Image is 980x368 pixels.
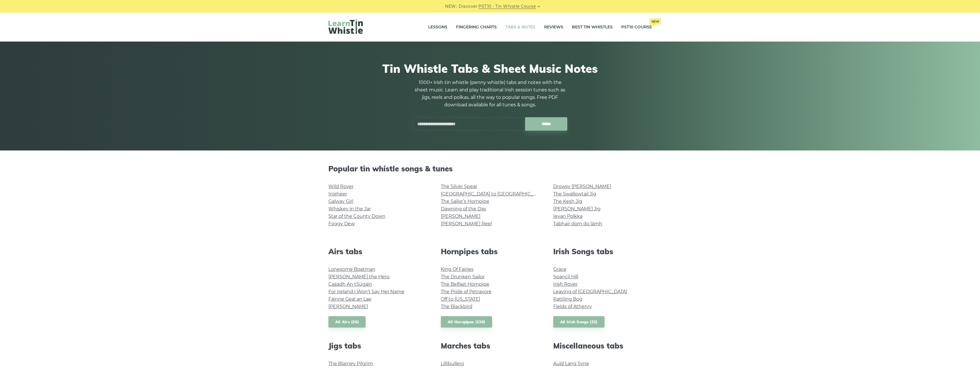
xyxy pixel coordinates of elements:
a: Wild Rover [328,184,354,189]
a: Lonesome Boatman [328,267,375,272]
a: [PERSON_NAME] Reel [441,221,492,226]
a: Foggy Dew [328,221,355,226]
h2: Airs tabs [328,247,427,256]
a: [PERSON_NAME] the Hero [328,274,389,279]
a: [PERSON_NAME] [441,214,480,219]
a: Fields of Athenry [553,304,592,309]
a: [GEOGRAPHIC_DATA] to [GEOGRAPHIC_DATA] [441,191,547,197]
a: [PERSON_NAME] [328,304,368,309]
a: The Pride of Petravore [441,289,492,294]
h2: Miscellaneous tabs [553,341,652,350]
a: Fingering Charts [456,20,497,34]
a: Lessons [428,20,447,34]
a: Off to [US_STATE] [441,296,480,302]
h2: Marches tabs [441,341,539,350]
h2: Jigs tabs [328,341,427,350]
a: The Silver Spear [441,184,477,189]
a: PST10 CourseNew [621,20,652,34]
a: The Drunken Sailor [441,274,485,279]
a: Leaving of [GEOGRAPHIC_DATA] [553,289,627,294]
a: Rattling Bog [553,296,582,302]
a: Drowsy [PERSON_NAME] [553,184,611,189]
a: Irish Rover [553,281,578,287]
a: Whiskey in the Jar [328,206,371,212]
h2: Popular tin whistle songs & tunes [328,164,652,173]
a: The Blarney Pilgrim [328,361,373,366]
a: Spancil Hill [553,274,578,279]
a: All Airs (36) [328,316,366,328]
a: Dawning of the Day [441,206,486,212]
h1: Tin Whistle Tabs & Sheet Music Notes [328,62,652,75]
a: The Sailor’s Hornpipe [441,199,489,204]
a: King Of Fairies [441,267,474,272]
a: Reviews [544,20,563,34]
a: For Ireland I Won’t Say Her Name [328,289,404,294]
a: Grace [553,267,566,272]
p: 1000+ Irish tin whistle (penny whistle) tabs and notes with the sheet music. Learn and play tradi... [413,79,568,109]
h2: Hornpipes tabs [441,247,539,256]
a: Lillibullero [441,361,464,366]
a: [PERSON_NAME] Jig [553,206,601,212]
a: Tabhair dom do lámh [553,221,602,226]
a: Galway Girl [328,199,353,204]
a: The Kesh Jig [553,199,582,204]
a: Auld Lang Syne [553,361,589,366]
a: Fáinne Geal an Lae [328,296,371,302]
a: All Hornpipes (139) [441,316,492,328]
a: Best Tin Whistles [572,20,613,34]
a: Ievan Polkka [553,214,582,219]
a: The Belfast Hornpipe [441,281,489,287]
a: The Swallowtail Jig [553,191,596,197]
a: Inisheer [328,191,347,197]
a: Tabs & Notes [505,20,535,34]
a: The Blackbird [441,304,472,309]
img: LearnTinWhistle.com [328,19,363,34]
a: All Irish Songs (32) [553,316,605,328]
h2: Irish Songs tabs [553,247,652,256]
a: Star of the County Down [328,214,385,219]
a: Casadh An tSúgáin [328,281,372,287]
span: New [649,18,661,25]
